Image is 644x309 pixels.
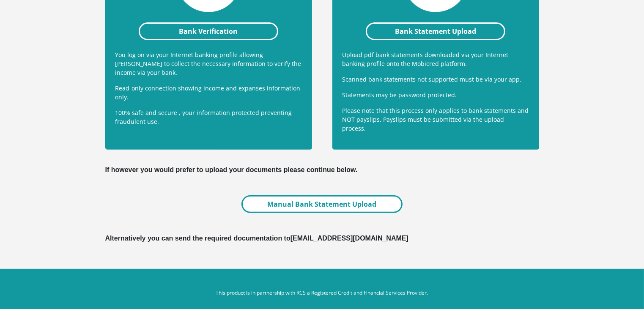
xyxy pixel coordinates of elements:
[343,75,529,84] p: Scanned bank statements not supported must be via your app.
[343,50,529,68] p: Upload pdf bank statements downloaded via your Internet banking profile onto the Mobicred platform.
[115,84,302,101] p: Read-only connection showing income and expanses information only.
[88,289,557,297] p: This product is in partnership with RCS a Registered Credit and Financial Services Provider.
[366,22,506,40] a: Bank Statement Upload
[241,195,402,213] a: Manual Bank Statement Upload
[343,106,529,133] p: Please note that this process only applies to bank statements and NOT payslips. Payslips must be ...
[105,166,358,173] b: If however you would prefer to upload your documents please continue below.
[139,22,279,40] a: Bank Verification
[105,235,408,242] b: Alternatively you can send the required documentation to [EMAIL_ADDRESS][DOMAIN_NAME]
[115,108,302,126] p: 100% safe and secure , your information protected preventing fraudulent use.
[343,90,529,99] p: Statements may be password protected.
[115,50,302,77] p: You log on via your Internet banking profile allowing [PERSON_NAME] to collect the necessary info...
